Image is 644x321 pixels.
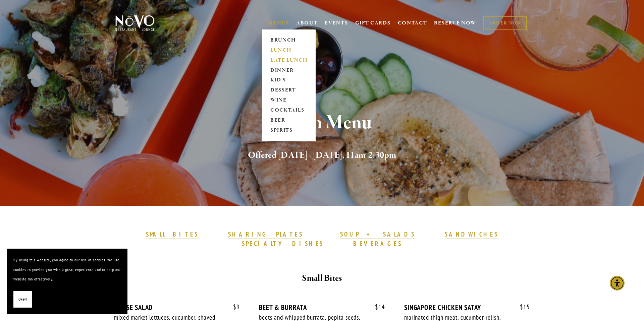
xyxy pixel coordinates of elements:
section: Cookie banner [7,249,127,314]
a: WINE [268,95,310,106]
h2: Offered [DATE] - [DATE], 11am-2:30pm [126,148,518,163]
strong: BEVERAGES [353,240,402,248]
span: 14 [368,303,385,311]
a: SPECIALTY DISHES [242,240,324,248]
a: CONTACT [398,17,427,29]
strong: SMALL BITES [146,230,199,238]
a: MENUS [268,20,289,26]
a: ORDER NOW [483,16,527,30]
strong: Small Bites [302,272,342,284]
div: HOUSE SALAD [114,303,240,312]
a: SHARING PLATES [228,230,303,239]
a: SPIRITS [268,126,310,136]
div: BEET & BURRATA [259,303,385,312]
span: $ [233,303,236,311]
a: DESSERT [268,85,310,95]
span: $ [520,303,523,311]
a: GIFT CARDS [355,17,391,29]
a: BEVERAGES [353,240,402,248]
strong: SPECIALTY DISHES [242,240,324,248]
a: SANDWICHES [445,230,498,239]
strong: SOUP + SALADS [340,230,415,238]
img: Novo Restaurant &amp; Lounge [114,15,156,31]
a: SOUP + SALADS [340,230,415,239]
div: Accessibility Menu [610,276,625,291]
a: COCKTAILS [268,106,310,116]
a: RESERVE NOW [434,17,476,29]
a: SMALL BITES [146,230,199,239]
span: Okay! [18,295,27,304]
span: 15 [513,303,530,311]
a: EVENTS [325,20,348,26]
strong: SHARING PLATES [228,230,303,238]
a: ABOUT [296,20,318,26]
div: SINGAPORE CHICKEN SATAY [404,303,530,312]
a: BEER [268,116,310,126]
strong: SANDWICHES [445,230,498,238]
a: LUNCH [268,45,310,55]
a: KID'S [268,75,310,85]
span: $ [375,303,378,311]
span: 9 [226,303,240,311]
button: Okay! [13,291,32,308]
a: DINNER [268,65,310,75]
h1: Lunch Menu [126,112,518,134]
a: BRUNCH [268,35,310,45]
a: LATE LUNCH [268,55,310,65]
p: By using this website, you agree to our use of cookies. We use cookies to provide you with a grea... [13,255,121,284]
